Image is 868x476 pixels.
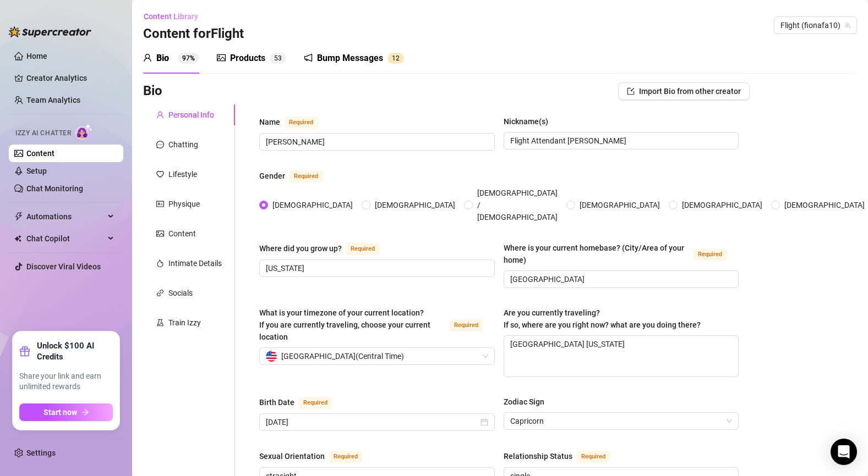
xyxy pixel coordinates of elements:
label: Zodiac Sign [504,396,552,408]
sup: 97% [178,53,199,64]
h3: Bio [143,82,162,100]
button: Import Bio from other creator [618,82,750,100]
label: Where is your current homebase? (City/Area of your home) [504,242,739,266]
span: notification [304,53,313,62]
span: user [143,53,152,62]
a: Setup [26,167,47,175]
h3: Content for Flight [143,25,244,43]
a: Content [26,149,54,158]
div: Where did you grow up? [259,242,342,254]
sup: 12 [387,53,404,64]
input: Nickname(s) [510,135,730,147]
span: [DEMOGRAPHIC_DATA] [678,199,767,211]
span: [DEMOGRAPHIC_DATA] [575,199,664,211]
label: Sexual Orientation [259,450,374,463]
label: Where did you grow up? [259,242,391,255]
span: [DEMOGRAPHIC_DATA] / [DEMOGRAPHIC_DATA] [473,187,562,223]
a: Team Analytics [26,96,80,104]
div: Open Intercom Messenger [831,439,857,465]
span: experiment [156,319,164,326]
span: picture [217,53,226,62]
div: Chatting [168,139,198,151]
div: Socials [168,287,193,299]
div: Nickname(s) [504,115,548,128]
input: Birth Date [266,416,478,428]
span: Required [299,397,332,409]
span: team [844,22,851,29]
div: Bio [156,52,169,65]
span: idcard [156,200,164,208]
a: Creator Analytics [26,69,114,87]
div: Physique [168,198,200,210]
span: link [156,289,164,297]
span: Start now [43,408,77,417]
button: Start nowarrow-right [19,403,113,421]
span: Capricorn [510,413,733,429]
span: message [156,141,164,148]
div: Content [168,228,196,240]
div: Bump Messages [317,52,383,65]
span: Automations [26,208,105,225]
textarea: [GEOGRAPHIC_DATA] [US_STATE] [504,336,739,377]
span: 1 [392,54,396,62]
label: Relationship Status [504,450,622,463]
input: Name [266,136,486,148]
span: 2 [396,54,400,62]
label: Gender [259,169,335,182]
span: [DEMOGRAPHIC_DATA] [268,199,357,211]
a: Settings [26,449,56,457]
div: Personal Info [168,109,214,121]
a: Home [26,52,47,60]
img: logo-BBDzfeDw.svg [9,26,91,37]
span: Required [290,170,323,182]
div: Gender [259,170,285,182]
div: Zodiac Sign [504,396,544,408]
span: Izzy AI Chatter [15,128,71,139]
label: Birth Date [259,396,344,409]
div: Products [230,52,265,65]
span: What is your timezone of your current location? If you are currently traveling, choose your curre... [259,308,430,341]
button: Content Library [143,8,207,25]
span: Required [577,451,610,463]
span: Import Bio from other creator [639,87,741,96]
span: thunderbolt [14,212,23,221]
span: Share your link and earn unlimited rewards [19,371,113,392]
img: Chat Copilot [14,235,21,242]
span: heart [156,170,164,178]
span: Required [329,451,362,463]
span: Content Library [144,12,198,21]
div: Train Izzy [168,317,201,329]
span: Chat Copilot [26,230,105,247]
span: Flight (fionafa10) [780,17,850,34]
span: 3 [278,54,282,62]
div: Where is your current homebase? (City/Area of your home) [504,242,690,266]
span: import [627,87,635,95]
div: Lifestyle [168,168,197,180]
img: us [266,351,277,362]
a: Discover Viral Videos [26,262,101,271]
input: Where is your current homebase? (City/Area of your home) [510,273,730,285]
span: gift [19,346,30,357]
span: Required [346,243,379,255]
div: Birth Date [259,396,294,408]
span: fire [156,259,164,267]
span: user [156,111,164,119]
span: Required [450,319,483,331]
div: Sexual Orientation [259,450,325,462]
span: picture [156,230,164,237]
span: 5 [274,54,278,62]
span: Required [285,117,318,129]
sup: 53 [270,53,286,64]
label: Nickname(s) [504,115,556,128]
span: Required [694,248,727,261]
span: arrow-right [81,408,89,416]
div: Relationship Status [504,450,572,462]
strong: Unlock $100 AI Credits [37,340,113,362]
a: Chat Monitoring [26,184,83,193]
img: AI Chatter [75,124,92,140]
div: Intimate Details [168,257,222,269]
label: Name [259,115,330,129]
input: Where did you grow up? [266,262,486,274]
span: [GEOGRAPHIC_DATA] ( Central Time ) [281,348,404,364]
div: Name [259,116,280,128]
